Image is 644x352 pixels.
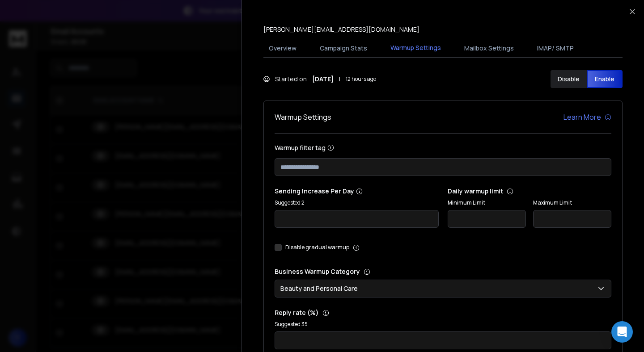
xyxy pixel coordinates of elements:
button: Disable [551,70,587,88]
label: Warmup filter tag [275,144,611,151]
button: Enable [587,70,623,88]
button: Campaign Stats [314,38,373,58]
p: Daily warmup limit [448,187,612,196]
div: Open Intercom Messenger [611,321,633,343]
p: Business Warmup Category [275,267,611,276]
span: | [339,75,340,84]
p: Beauty and Personal Care [280,284,361,293]
label: Disable gradual warmup [285,244,349,251]
button: Overview [263,38,302,58]
p: Reply rate (%) [275,308,611,317]
a: Learn More [563,112,611,122]
strong: [DATE] [312,75,334,84]
p: Suggested 35 [275,321,611,328]
button: Mailbox Settings [459,38,519,58]
button: DisableEnable [551,70,623,88]
span: 12 hours ago [346,75,376,83]
button: Warmup Settings [385,38,446,59]
p: Suggested 2 [275,199,439,206]
button: IMAP/ SMTP [532,38,579,58]
label: Minimum Limit [448,199,526,206]
div: Started on [263,75,376,84]
p: [PERSON_NAME][EMAIL_ADDRESS][DOMAIN_NAME] [263,25,419,34]
p: Sending Increase Per Day [275,187,439,196]
label: Maximum Limit [533,199,611,206]
h1: Warmup Settings [275,112,331,122]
